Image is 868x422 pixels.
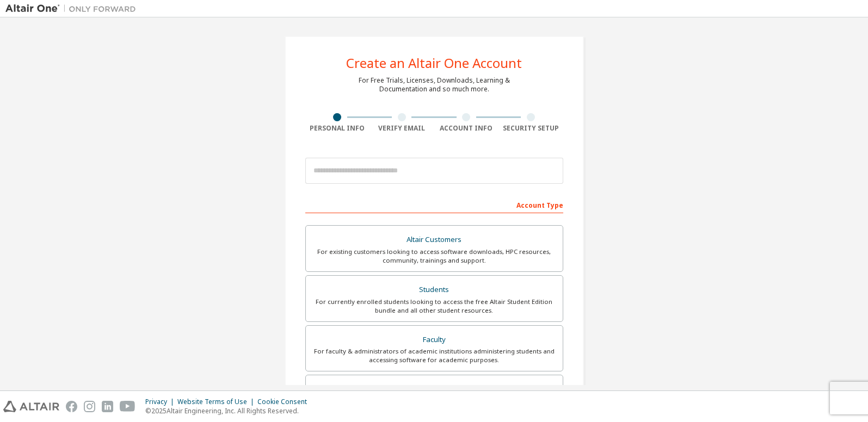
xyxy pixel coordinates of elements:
div: For Free Trials, Licenses, Downloads, Learning & Documentation and so much more. [359,76,510,94]
div: Everyone else [312,382,556,397]
div: Account Info [434,124,499,133]
div: Altair Customers [312,232,556,247]
div: For currently enrolled students looking to access the free Altair Student Edition bundle and all ... [312,297,556,315]
div: Faculty [312,332,556,347]
img: altair_logo.svg [3,401,59,412]
div: Website Terms of Use [177,398,257,406]
img: linkedin.svg [102,401,113,412]
div: Security Setup [498,124,563,133]
div: For existing customers looking to access software downloads, HPC resources, community, trainings ... [312,247,556,265]
div: Personal Info [305,124,370,133]
img: facebook.svg [66,401,77,412]
div: Verify Email [370,124,434,133]
img: instagram.svg [84,401,95,412]
img: Altair One [5,3,141,14]
img: youtube.svg [120,401,136,412]
div: Privacy [145,398,177,406]
div: Cookie Consent [257,398,313,406]
p: © 2025 Altair Engineering, Inc. All Rights Reserved. [145,406,313,415]
div: Create an Altair One Account [346,57,522,70]
div: Students [312,282,556,297]
div: Account Type [305,196,563,213]
div: For faculty & administrators of academic institutions administering students and accessing softwa... [312,347,556,364]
